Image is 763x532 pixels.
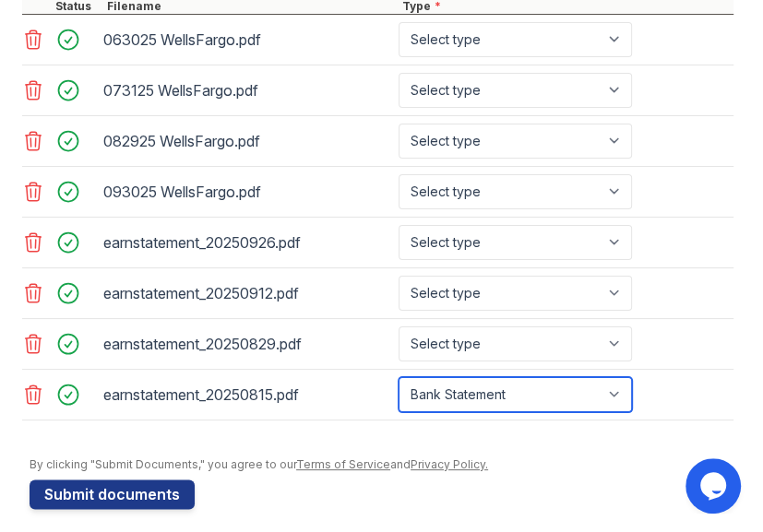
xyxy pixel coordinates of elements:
[103,380,391,409] div: earnstatement_20250815.pdf
[103,329,391,359] div: earnstatement_20250829.pdf
[103,76,391,105] div: 073125 WellsFargo.pdf
[103,228,391,257] div: earnstatement_20250926.pdf
[30,479,195,509] button: Submit documents
[103,25,391,54] div: 063025 WellsFargo.pdf
[103,278,391,308] div: earnstatement_20250912.pdf
[296,457,390,471] a: Terms of Service
[103,126,391,156] div: 082925 WellsFargo.pdf
[103,177,391,207] div: 093025 WellsFargo.pdf
[411,457,488,471] a: Privacy Policy.
[686,458,745,514] iframe: chat widget
[30,457,733,472] div: By clicking "Submit Documents," you agree to our and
